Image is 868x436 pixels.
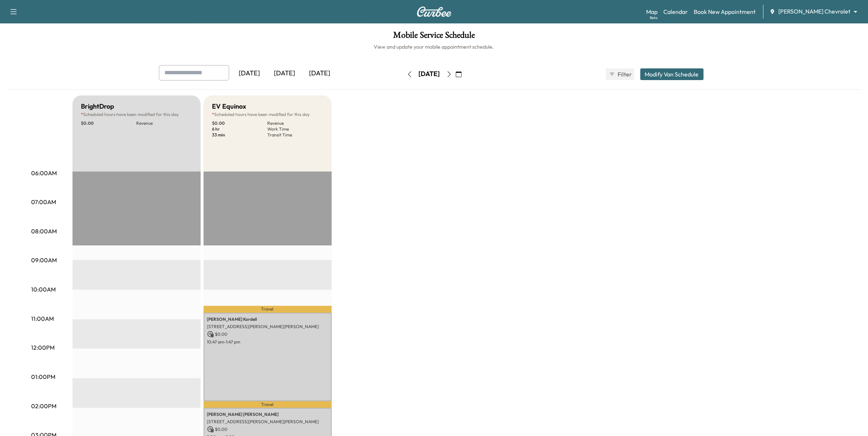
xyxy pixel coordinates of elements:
[204,306,332,313] p: Travel
[212,126,268,132] p: 6 hr
[212,101,246,112] h5: EV Equinox
[31,372,56,381] p: 01:00PM
[31,314,54,323] p: 11:00AM
[31,169,57,177] p: 06:00AM
[207,316,328,322] p: [PERSON_NAME] Kordell
[268,120,323,126] p: Revenue
[302,65,338,82] div: [DATE]
[81,101,115,112] h5: BrightDrop
[207,331,328,338] p: $ 0.00
[207,426,328,433] p: $ 0.00
[646,7,657,16] a: MapBeta
[419,69,440,79] div: [DATE]
[268,126,323,132] p: Work Time
[31,256,57,264] p: 09:00AM
[212,132,268,138] p: 33 min
[650,15,657,20] div: Beta
[778,7,850,16] span: [PERSON_NAME] Chevrolet
[31,198,56,206] p: 07:00AM
[618,70,631,79] span: Filter
[640,68,704,80] button: Modify Van Schedule
[232,65,267,82] div: [DATE]
[267,65,302,82] div: [DATE]
[7,31,861,43] h1: Mobile Service Schedule
[81,120,137,126] p: $ 0.00
[204,401,332,407] p: Travel
[207,411,328,417] p: [PERSON_NAME] [PERSON_NAME]
[212,120,268,126] p: $ 0.00
[81,112,192,117] p: Scheduled hours have been modified for this day
[7,43,861,50] h6: View and update your mobile appointment schedule.
[606,68,634,80] button: Filter
[31,227,57,236] p: 08:00AM
[31,285,56,294] p: 10:00AM
[694,7,756,16] a: Book New Appointment
[31,402,57,410] p: 02:00PM
[31,343,55,352] p: 12:00PM
[207,324,328,330] p: [STREET_ADDRESS][PERSON_NAME][PERSON_NAME]
[207,419,328,425] p: [STREET_ADDRESS][PERSON_NAME][PERSON_NAME]
[212,112,323,117] p: Scheduled hours have been modified for this day
[663,7,688,16] a: Calendar
[137,120,192,126] p: Revenue
[207,339,328,345] p: 10:47 am - 1:47 pm
[417,7,452,17] img: Curbee Logo
[268,132,323,138] p: Transit Time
